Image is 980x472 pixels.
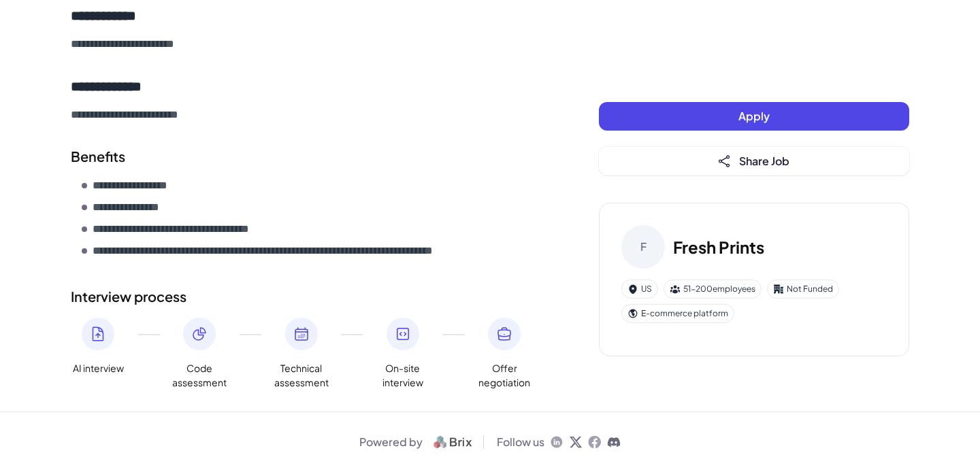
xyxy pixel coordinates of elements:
button: Apply [599,102,909,131]
span: Powered by [359,434,423,450]
span: Offer negotiation [477,361,532,390]
h2: Benefits [71,146,544,167]
span: AI interview [73,361,124,375]
span: On-site interview [376,361,430,390]
h2: Interview process [71,286,544,307]
span: Apply [738,109,770,123]
div: Not Funded [767,280,839,299]
span: Follow us [497,434,544,450]
span: Code assessment [172,361,227,390]
button: Share Job [599,147,909,175]
h3: Fresh Prints [673,235,764,259]
div: 51-200 employees [664,280,762,299]
div: US [621,280,658,299]
div: F [621,225,665,269]
span: Share Job [739,154,789,168]
span: Technical assessment [274,361,329,390]
img: logo [428,434,478,450]
div: E-commerce platform [621,304,734,323]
